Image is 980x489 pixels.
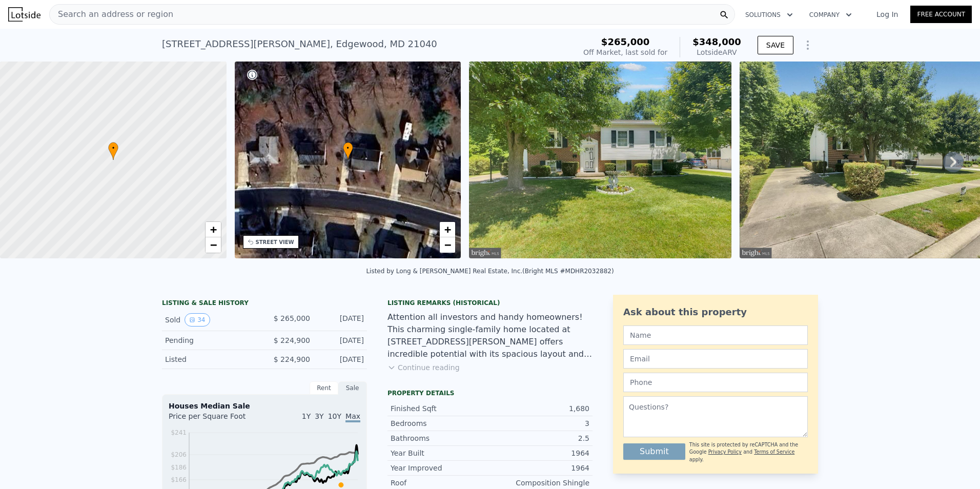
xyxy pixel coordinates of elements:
a: Zoom out [440,237,455,253]
span: $348,000 [692,36,741,47]
div: Bathrooms [391,433,490,443]
div: Listed by Long & [PERSON_NAME] Real Estate, Inc. (Bright MLS #MDHR2032882) [366,268,614,275]
div: 1964 [490,463,589,473]
tspan: $206 [171,451,187,458]
button: Continue reading [387,362,460,373]
span: + [210,223,216,236]
a: Free Account [910,6,972,23]
a: Zoom in [440,222,455,237]
a: Log In [864,9,910,19]
div: Pending [165,335,256,345]
span: 10Y [328,412,341,420]
input: Email [623,349,808,369]
a: Zoom in [206,222,221,237]
div: This site is protected by reCAPTCHA and the Google and apply. [689,441,808,463]
div: Composition Shingle [490,478,589,488]
div: [DATE] [318,313,364,327]
span: $ 224,900 [274,355,310,363]
a: Zoom out [206,237,221,253]
img: Lotside [8,7,40,22]
div: Listing Remarks (Historical) [387,299,593,307]
span: $265,000 [601,36,650,47]
tspan: $166 [171,476,187,483]
tspan: $241 [171,429,187,436]
div: Rent [310,381,338,395]
div: • [108,142,118,160]
tspan: $186 [171,464,187,471]
div: Sold [165,313,256,327]
span: Search an address or region [50,8,173,21]
div: Off Market, last sold for [583,47,667,57]
a: Terms of Service [754,449,794,455]
span: $ 224,900 [274,336,310,344]
div: [DATE] [318,335,364,345]
div: [STREET_ADDRESS][PERSON_NAME] , Edgewood , MD 21040 [162,37,437,51]
div: Property details [387,389,593,397]
button: SAVE [758,36,793,54]
span: • [108,144,118,153]
div: Price per Square Foot [169,411,264,427]
div: Attention all investors and handy homeowners! This charming single-family home located at [STREET... [387,311,593,360]
button: Company [801,6,860,24]
span: $ 265,000 [274,314,310,322]
span: 3Y [315,412,323,420]
div: LISTING & SALE HISTORY [162,299,367,309]
span: 1Y [302,412,311,420]
span: + [444,223,451,236]
button: Solutions [737,6,801,24]
div: 3 [490,418,589,429]
div: Listed [165,354,256,364]
div: 1,680 [490,403,589,414]
div: Lotside ARV [692,47,741,57]
div: Ask about this property [623,305,808,319]
div: Bedrooms [391,418,490,429]
input: Name [623,325,808,345]
span: • [343,144,353,153]
div: Finished Sqft [391,403,490,414]
button: Show Options [798,35,818,55]
input: Phone [623,373,808,392]
div: 2.5 [490,433,589,443]
div: [DATE] [318,354,364,364]
button: View historical data [185,313,210,327]
button: Submit [623,443,685,460]
div: Sale [338,381,367,395]
div: Year Built [391,448,490,458]
div: Year Improved [391,463,490,473]
img: Sale: 52662226 Parcel: 42085455 [469,62,731,258]
a: Privacy Policy [708,449,742,455]
span: − [210,238,216,251]
div: Roof [391,478,490,488]
span: Max [345,412,360,422]
div: Houses Median Sale [169,401,360,411]
div: • [343,142,353,160]
span: − [444,238,451,251]
div: 1964 [490,448,589,458]
div: STREET VIEW [256,238,294,246]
